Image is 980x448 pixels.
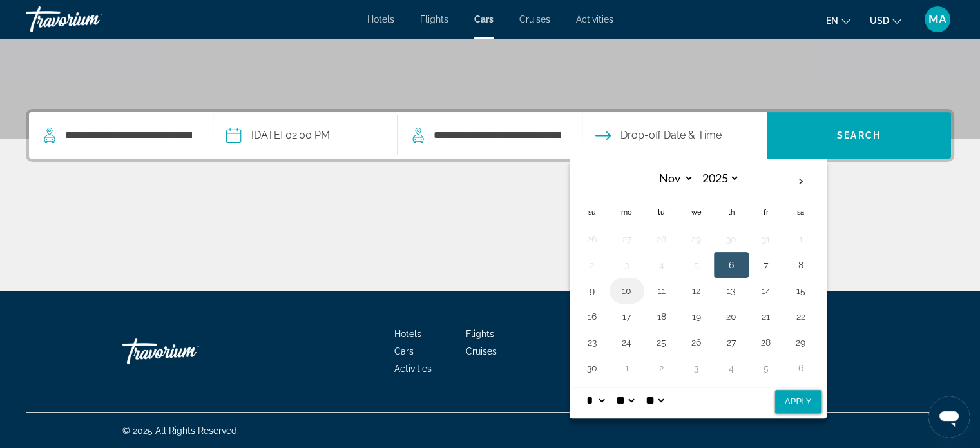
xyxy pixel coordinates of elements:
button: Day 25 [651,333,672,351]
iframe: Кнопка запуска окна обмена сообщениями [928,396,970,438]
button: Day 21 [756,307,776,326]
button: Day 18 [651,307,672,326]
table: Left calendar grid [575,167,818,381]
a: Hotels [367,14,394,24]
button: Day 31 [756,230,776,248]
button: User Menu [921,6,954,33]
button: Day 29 [791,333,811,351]
a: Cruises [519,14,550,24]
button: Change language [826,11,850,30]
button: Day 10 [617,282,637,300]
button: Day 6 [721,256,742,274]
button: Search [767,112,951,159]
button: Day 14 [756,282,776,300]
button: Day 28 [651,230,672,248]
button: Next month [783,167,818,197]
button: Day 11 [651,282,672,300]
button: Day 22 [791,307,811,326]
span: Search [837,130,881,141]
select: Select month [652,167,694,190]
button: Day 3 [686,359,707,377]
button: Day 6 [791,359,811,377]
button: Day 19 [686,307,707,326]
button: Day 26 [582,230,602,248]
button: Day 17 [617,307,637,326]
button: Day 29 [686,230,707,248]
select: Select minute [613,387,637,413]
button: Apply [775,390,821,413]
a: Travorium [26,3,155,36]
a: Cars [474,14,494,24]
button: Day 8 [791,256,811,274]
button: Day 26 [686,333,707,351]
button: Day 3 [617,256,637,274]
a: Flights [466,329,494,339]
button: Day 1 [791,230,811,248]
span: © 2025 All Rights Reserved. [122,425,239,436]
button: Day 7 [756,256,776,274]
button: Day 23 [582,333,602,351]
button: Day 4 [721,359,742,377]
button: Day 5 [686,256,707,274]
select: Select year [698,167,740,190]
button: Day 2 [651,359,672,377]
button: Day 27 [721,333,742,351]
button: Pickup date: Nov 06, 2025 02:00 PM [226,112,330,159]
button: Day 2 [582,256,602,274]
a: Hotels [394,329,421,339]
button: Day 30 [582,359,602,377]
div: Search widget [29,112,951,159]
a: Go Home [122,332,251,371]
button: Day 12 [686,282,707,300]
button: Day 15 [791,282,811,300]
input: Search pickup location [64,126,193,145]
button: Change currency [870,11,901,30]
button: Open drop-off date and time picker [595,112,722,159]
button: Day 30 [721,230,742,248]
button: Day 5 [756,359,776,377]
select: Select hour [584,387,607,413]
a: Activities [576,14,613,24]
button: Day 1 [617,359,637,377]
button: Day 9 [582,282,602,300]
button: Day 4 [651,256,672,274]
span: USD [870,15,889,26]
button: Day 24 [617,333,637,351]
button: Day 27 [617,230,637,248]
a: Cars [394,346,414,356]
select: Select AM/PM [643,387,666,413]
button: Day 28 [756,333,776,351]
button: Day 13 [721,282,742,300]
button: Day 20 [721,307,742,326]
input: Search dropoff location [432,126,562,145]
button: Day 16 [582,307,602,326]
span: MA [928,13,946,26]
a: Activities [394,364,432,374]
a: Cruises [466,346,497,356]
a: Flights [420,14,448,24]
span: en [826,15,838,26]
